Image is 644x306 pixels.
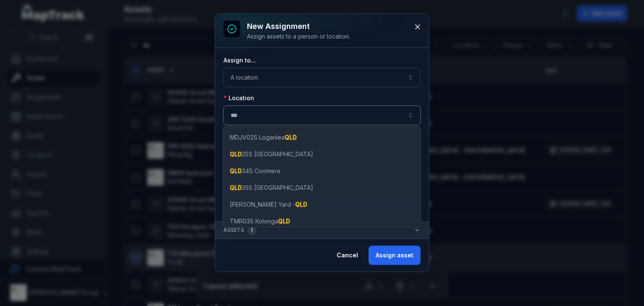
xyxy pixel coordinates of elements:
span: [PERSON_NAME] Yard - [230,200,307,209]
span: QLD [295,201,307,208]
span: QLD [278,218,290,225]
span: Assets [223,225,256,235]
button: A location [223,68,421,87]
span: 25S [GEOGRAPHIC_DATA] [230,150,313,158]
h3: New assignment [247,21,350,32]
div: Assign assets to a person or location. [247,32,350,41]
span: QLD [230,184,242,191]
label: Location [223,94,254,102]
span: 35S [GEOGRAPHIC_DATA] [230,184,313,192]
div: 1 [247,225,256,235]
span: QLD [230,150,242,158]
span: TMR03S Kolonga [230,217,290,226]
button: Assign asset [369,246,421,265]
label: Assign to... [223,56,256,65]
span: MDJV02S Loganlea [230,133,297,142]
button: Cancel [330,246,365,265]
span: QLD [230,167,242,174]
span: 34S Coomera [230,167,280,175]
span: QLD [285,134,297,141]
button: Assets1 [215,222,429,239]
